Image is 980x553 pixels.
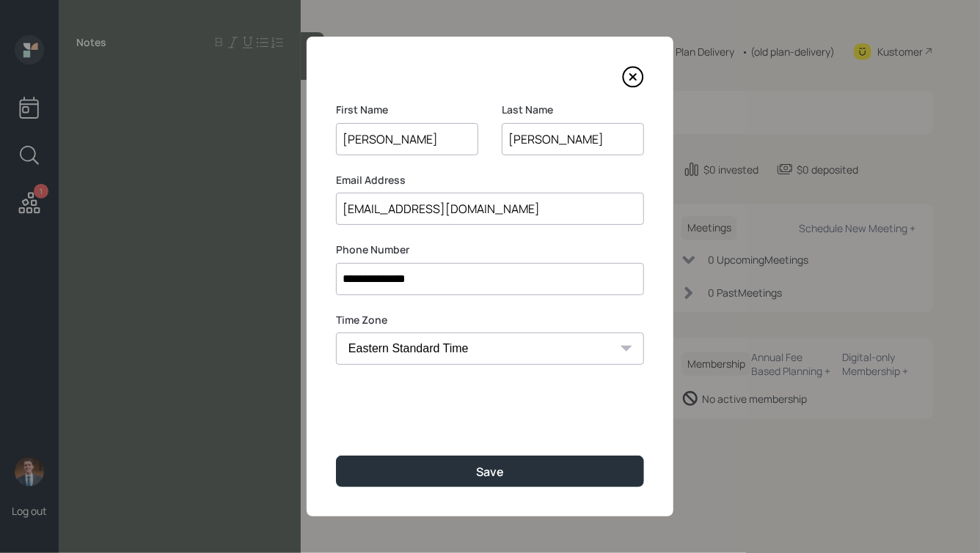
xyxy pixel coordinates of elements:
label: Last Name [502,103,644,117]
button: Save [336,456,644,487]
label: Phone Number [336,242,644,257]
div: Save [476,464,504,480]
label: First Name [336,103,478,117]
label: Time Zone [336,313,644,327]
label: Email Address [336,173,644,188]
